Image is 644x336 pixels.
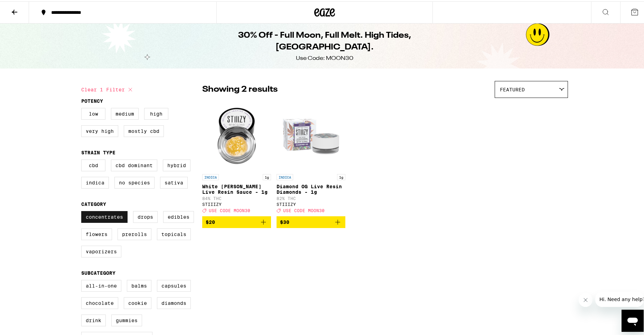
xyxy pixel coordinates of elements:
p: INDICA [277,173,293,179]
label: Capsules [157,279,191,290]
iframe: Message from company [595,290,644,306]
button: Add to bag [277,215,345,227]
span: Featured [500,85,525,91]
p: Diamond OG Live Resin Diamonds - 1g [277,182,345,193]
a: Open page for Diamond OG Live Resin Diamonds - 1g from STIIIZY [277,100,345,215]
label: High [144,107,168,118]
label: All-In-One [81,279,121,290]
div: Use Code: MOON30 [296,53,353,61]
legend: Category [81,200,106,206]
label: Drink [81,313,106,325]
div: STIIIZY [277,201,345,205]
p: 1g [263,173,271,179]
label: Sativa [160,175,188,187]
h1: 30% Off - Full Moon, Full Melt. High Tides, [GEOGRAPHIC_DATA]. [199,28,450,52]
span: $20 [206,218,215,224]
img: STIIIZY - Diamond OG Live Resin Diamonds - 1g [277,100,345,169]
label: Medium [111,107,139,118]
button: Clear 1 filter [81,80,134,97]
iframe: Button to launch messaging window [622,308,644,330]
p: INDICA [202,173,219,179]
p: 1g [337,173,345,179]
label: CBD Dominant [111,158,157,170]
label: Chocolate [81,296,118,308]
button: Add to bag [202,215,271,227]
label: CBD [81,158,105,170]
p: Showing 2 results [202,82,278,94]
label: Cookie [124,296,151,308]
legend: Potency [81,97,103,102]
label: Balms [127,279,151,290]
legend: Strain Type [81,148,115,154]
div: STIIIZY [202,201,271,205]
label: Indica [81,175,109,187]
span: $30 [280,218,289,224]
label: Low [81,107,105,118]
label: Topicals [157,227,191,239]
legend: Subcategory [81,269,115,274]
label: Flowers [81,227,112,239]
a: Open page for White Walker Live Resin Sauce - 1g from STIIIZY [202,100,271,215]
label: Hybrid [163,158,190,170]
label: Gummies [111,313,142,325]
p: 84% THC [202,195,271,199]
p: 82% THC [277,195,345,199]
label: Vaporizers [81,244,121,256]
label: Concentrates [81,210,128,221]
p: White [PERSON_NAME] Live Resin Sauce - 1g [202,182,271,193]
label: Prerolls [118,227,151,239]
label: No Species [114,175,155,187]
iframe: Close message [579,292,592,306]
label: Very High [81,124,118,136]
label: Diamonds [157,296,191,308]
span: USE CODE MOON30 [209,207,250,211]
label: Drops [133,210,158,221]
img: STIIIZY - White Walker Live Resin Sauce - 1g [202,100,271,169]
span: USE CODE MOON30 [283,207,325,211]
span: Hi. Need any help? [4,5,50,10]
label: Edibles [163,210,194,221]
label: Mostly CBD [124,124,164,136]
